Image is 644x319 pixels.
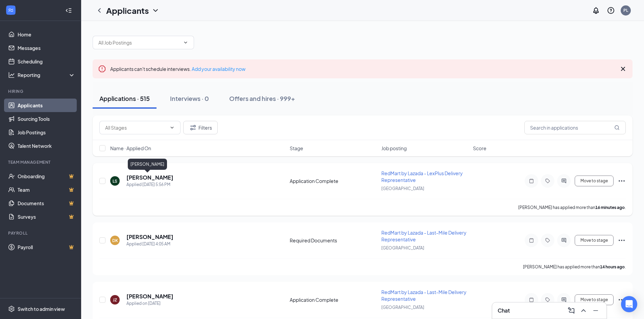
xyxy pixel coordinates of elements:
[560,297,568,302] svg: ActiveChat
[18,126,75,139] a: Job Postings
[8,159,74,165] div: Team Management
[98,39,180,46] input: All Job Postings
[381,245,424,250] span: [GEOGRAPHIC_DATA]
[381,145,407,152] span: Job posting
[575,176,614,186] button: Move to stage
[618,177,626,185] svg: Ellipses
[18,139,75,153] a: Talent Network
[8,88,74,94] div: Hiring
[126,241,173,247] div: Applied [DATE] 4:05 AM
[523,264,626,270] p: [PERSON_NAME] has applied more than .
[618,236,626,244] svg: Ellipses
[18,240,75,254] a: PayrollCrown
[600,264,625,269] b: 14 hours ago
[126,174,173,181] h5: [PERSON_NAME]
[290,145,303,152] span: Stage
[592,6,600,15] svg: Notifications
[18,112,75,126] a: Sourcing Tools
[527,238,535,243] svg: Note
[381,230,467,242] span: RedMart by Lazada - Last-Mile Delivery Representative
[229,94,295,103] div: Offers and hires · 999+
[18,305,65,312] div: Switch to admin view
[619,65,627,73] svg: Cross
[18,72,76,78] div: Reporting
[590,305,601,316] button: Minimize
[18,169,75,183] a: OnboardingCrown
[560,238,568,243] svg: ActiveChat
[8,305,15,312] svg: Settings
[189,124,197,132] svg: Filter
[18,210,75,223] a: SurveysCrown
[112,238,118,243] div: DK
[544,178,552,184] svg: Tag
[113,178,117,184] div: LS
[544,238,552,243] svg: Tag
[128,159,167,170] div: [PERSON_NAME]
[126,293,173,300] h5: [PERSON_NAME]
[560,178,568,184] svg: ActiveChat
[381,289,467,302] span: RedMart by Lazada - Last-Mile Delivery Representative
[8,230,74,236] div: Payroll
[113,297,117,303] div: JZ
[170,94,209,103] div: Interviews · 0
[98,65,106,73] svg: Error
[524,121,626,134] input: Search in applications
[105,124,167,131] input: All Stages
[8,72,15,78] svg: Analysis
[106,5,149,16] h1: Applicants
[381,305,424,310] span: [GEOGRAPHIC_DATA]
[151,6,160,15] svg: ChevronDown
[498,307,510,314] h3: Chat
[381,170,463,183] span: RedMart by Lazada - LexPlus Delivery Representative
[18,196,75,210] a: DocumentsCrown
[621,296,637,312] div: Open Intercom Messenger
[192,66,245,72] a: Add your availability now
[18,99,75,112] a: Applicants
[579,307,588,315] svg: ChevronUp
[381,186,424,191] span: [GEOGRAPHIC_DATA]
[567,307,575,315] svg: ComposeMessage
[578,305,589,316] button: ChevronUp
[614,125,620,130] svg: MagnifyingGlass
[618,296,626,304] svg: Ellipses
[99,94,150,103] div: Applications · 515
[544,297,552,302] svg: Tag
[518,205,626,210] p: [PERSON_NAME] has applied more than .
[527,297,535,302] svg: Note
[18,183,75,196] a: TeamCrown
[126,181,173,188] div: Applied [DATE] 5:56 PM
[566,305,577,316] button: ComposeMessage
[65,7,72,14] svg: Collapse
[607,6,615,15] svg: QuestionInfo
[169,125,175,130] svg: ChevronDown
[623,7,628,13] div: PL
[592,307,600,315] svg: Minimize
[126,300,173,307] div: Applied on [DATE]
[110,145,151,152] span: Name · Applied On
[575,235,614,246] button: Move to stage
[290,296,377,303] div: Application Complete
[95,6,103,15] svg: ChevronLeft
[290,178,377,184] div: Application Complete
[18,55,75,68] a: Scheduling
[183,121,218,134] button: Filter Filters
[527,178,535,184] svg: Note
[473,145,486,152] span: Score
[7,7,14,14] svg: WorkstreamLogo
[18,41,75,55] a: Messages
[126,233,173,241] h5: [PERSON_NAME]
[290,237,377,244] div: Required Documents
[595,205,625,210] b: 16 minutes ago
[110,66,245,72] span: Applicants can't schedule interviews.
[575,294,614,305] button: Move to stage
[18,28,75,41] a: Home
[183,40,188,45] svg: ChevronDown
